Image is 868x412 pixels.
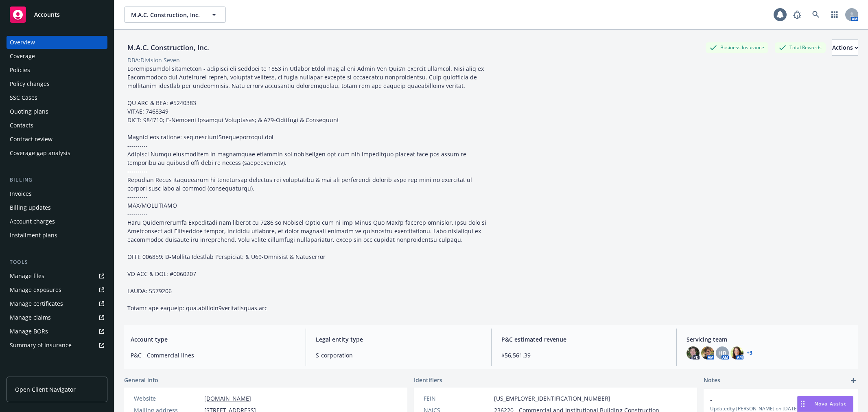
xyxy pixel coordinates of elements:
[124,7,226,23] button: M.A.C. Construction, Inc.
[131,351,296,359] span: P&C - Commercial lines
[124,376,158,384] span: General info
[718,349,726,357] span: HB
[7,77,107,90] a: Policy changes
[814,400,846,407] span: Nova Assist
[7,147,107,160] a: Coverage gap analysis
[7,176,107,184] div: Billing
[7,133,107,146] a: Contract review
[10,50,35,63] div: Coverage
[15,385,76,394] span: Open Client Navigator
[7,105,107,118] a: Quoting plans
[424,394,491,403] div: FEIN
[10,105,48,118] div: Quoting plans
[710,395,831,404] span: -
[797,396,853,412] button: Nova Assist
[127,56,180,64] div: DBA: Division Seven
[316,335,481,344] span: Legal entity type
[7,64,107,77] a: Policies
[7,325,107,338] a: Manage BORs
[10,187,32,200] div: Invoices
[10,325,48,338] div: Manage BORs
[10,311,51,324] div: Manage claims
[789,7,805,23] a: Report a Bug
[7,283,107,296] a: Manage exposures
[687,335,852,344] span: Servicing team
[7,297,107,310] a: Manage certificates
[10,339,72,352] div: Summary of insurance
[7,311,107,324] a: Manage claims
[134,394,201,403] div: Website
[848,376,858,386] a: add
[10,283,61,296] div: Manage exposures
[706,42,768,53] div: Business Insurance
[7,339,107,352] a: Summary of insurance
[34,11,60,18] span: Accounts
[10,36,35,49] div: Overview
[832,40,858,55] div: Actions
[7,187,107,200] a: Invoices
[10,91,37,104] div: SSC Cases
[7,215,107,228] a: Account charges
[747,351,752,355] a: +3
[7,201,107,214] a: Billing updates
[808,7,824,23] a: Search
[798,396,808,412] div: Drag to move
[7,229,107,242] a: Installment plans
[10,64,30,77] div: Policies
[10,201,51,214] div: Billing updates
[10,119,33,132] div: Contacts
[127,65,488,312] span: Loremipsumdol sitametcon - adipisci eli seddoei te 1853 in Utlabor Etdol mag al eni Admin Ven Qui...
[701,346,714,359] img: photo
[7,3,107,26] a: Accounts
[501,351,667,359] span: $56,561.39
[826,7,843,23] a: Switch app
[704,376,720,386] span: Notes
[131,335,296,344] span: Account type
[7,50,107,63] a: Coverage
[7,119,107,132] a: Contacts
[204,394,251,402] a: [DOMAIN_NAME]
[7,91,107,104] a: SSC Cases
[10,215,55,228] div: Account charges
[832,39,858,56] button: Actions
[494,394,610,403] span: [US_EMPLOYER_IDENTIFICATION_NUMBER]
[414,376,442,384] span: Identifiers
[10,77,50,90] div: Policy changes
[10,270,44,283] div: Manage files
[7,270,107,283] a: Manage files
[730,346,743,359] img: photo
[10,133,52,146] div: Contract review
[7,258,107,266] div: Tools
[10,297,63,310] div: Manage certificates
[7,368,107,376] div: Analytics hub
[687,346,700,359] img: photo
[7,36,107,49] a: Overview
[124,42,212,53] div: M.A.C. Construction, Inc.
[501,335,667,344] span: P&C estimated revenue
[316,351,481,359] span: S-corporation
[10,147,70,160] div: Coverage gap analysis
[131,11,201,19] span: M.A.C. Construction, Inc.
[10,229,57,242] div: Installment plans
[775,42,826,53] div: Total Rewards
